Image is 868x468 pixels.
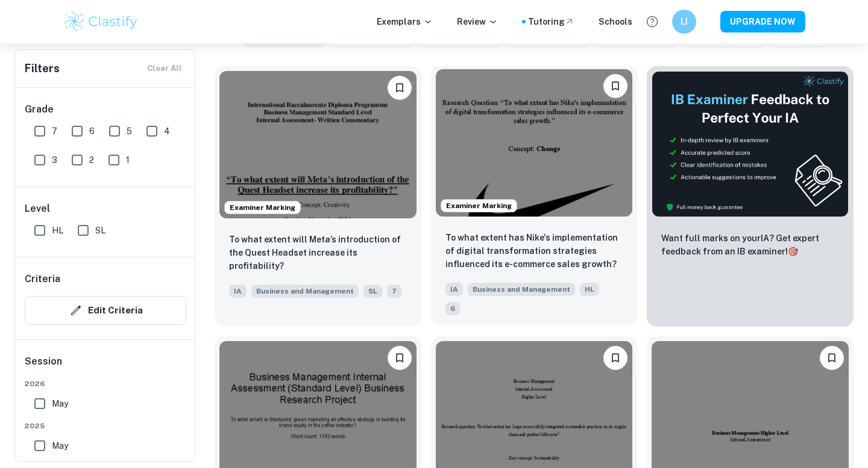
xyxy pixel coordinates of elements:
[445,231,623,271] p: To what extent has Nike's implementation of digital transformation strategies influenced its e-co...
[25,202,186,216] h6: Level
[468,283,575,296] span: Business and Management
[251,285,359,298] span: Business and Management
[599,15,632,28] a: Schools
[431,66,638,327] a: Examiner MarkingBookmarkTo what extent has Nike's implementation of digital transformation strate...
[377,15,433,28] p: Exemplars
[215,66,421,327] a: Examiner MarkingBookmarkTo what extent will Meta’s introduction of the Quest Headset increase its...
[52,397,68,410] span: May
[25,354,186,378] h6: Session
[647,66,854,327] a: ThumbnailWant full marks on yourIA? Get expert feedback from an IB examiner!
[127,125,132,138] span: 5
[25,60,60,77] h6: Filters
[363,285,382,298] span: SL
[436,69,633,217] img: Business and Management IA example thumbnail: To what extent has Nike's implementation
[788,247,798,256] span: 🎯
[229,233,407,272] p: To what extent will Meta’s introduction of the Quest Headset increase its profitability?
[388,346,412,370] button: Bookmark
[219,71,417,218] img: Business and Management IA example thumbnail: To what extent will Meta’s introduction
[126,153,130,167] span: 1
[445,283,463,296] span: IA
[52,153,57,167] span: 3
[642,11,662,32] button: Help and Feedback
[457,15,498,28] p: Review
[89,125,95,138] span: 6
[25,272,60,286] h6: Criteria
[672,10,696,34] button: LI
[652,71,849,217] img: Thumbnail
[52,125,57,138] span: 7
[603,346,627,370] button: Bookmark
[528,15,574,28] a: Tutoring
[678,15,691,28] h6: LI
[225,202,300,213] span: Examiner Marking
[52,224,63,237] span: HL
[580,283,599,296] span: HL
[25,420,186,431] span: 2025
[388,76,412,100] button: Bookmark
[25,378,186,389] span: 2026
[95,224,105,237] span: SL
[720,11,805,32] button: UPGRADE NOW
[52,439,68,452] span: May
[603,74,627,98] button: Bookmark
[441,200,517,211] span: Examiner Marking
[25,296,186,325] button: Edit Criteria
[387,285,401,298] span: 7
[445,302,460,315] span: 6
[25,102,186,117] h6: Grade
[63,10,139,34] img: Clastify logo
[89,153,94,167] span: 2
[661,232,839,258] p: Want full marks on your IA ? Get expert feedback from an IB examiner!
[164,125,170,138] span: 4
[229,285,247,298] span: IA
[820,346,844,370] button: Bookmark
